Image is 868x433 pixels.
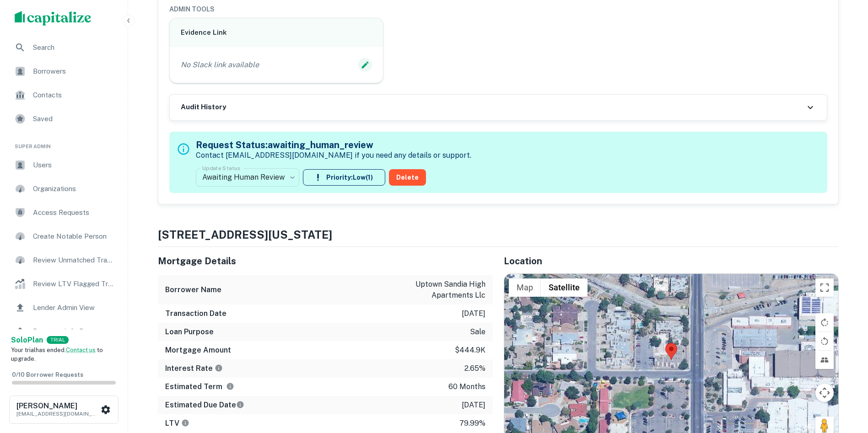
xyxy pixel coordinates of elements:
[815,313,834,331] button: Rotate map clockwise
[16,402,99,410] h6: [PERSON_NAME]
[11,347,103,363] span: Your trial has ended. to upgrade.
[459,418,485,429] p: 79.99%
[7,202,120,224] a: Access Requests
[7,60,120,82] a: Borrowers
[11,335,43,346] a: SoloPlan
[16,410,99,418] p: [EMAIL_ADDRESS][DOMAIN_NAME]
[165,284,221,295] h6: Borrower Name
[47,336,69,344] div: TRIAL
[33,302,115,313] span: Lender Admin View
[165,400,244,411] h6: Estimated Due Date
[403,279,485,301] p: uptown sandia high apartments llc
[358,58,372,72] button: Edit Slack Link
[15,11,92,26] img: capitalize-logo.png
[389,169,426,186] button: Delete
[181,102,226,112] h6: Audit History
[165,345,231,356] h6: Mortgage Amount
[33,160,115,171] span: Users
[470,326,485,337] p: sale
[165,381,234,392] h6: Estimated Term
[448,381,485,392] p: 60 months
[165,326,214,337] h6: Loan Purpose
[215,364,223,372] svg: The interest rates displayed on the website are for informational purposes only and may be report...
[7,132,120,154] li: Super Admin
[815,278,834,297] button: Toggle fullscreen view
[822,360,868,404] iframe: Chat Widget
[455,345,485,356] p: $444.9k
[202,164,240,172] label: Update Status
[7,273,120,295] a: Review LTV Flagged Transactions
[33,66,115,77] span: Borrowers
[462,400,485,411] p: [DATE]
[33,90,115,101] span: Contacts
[7,154,120,176] a: Users
[815,384,834,402] button: Map camera controls
[815,351,834,369] button: Tilt map
[7,108,120,130] a: Saved
[33,278,115,289] span: Review LTV Flagged Transactions
[66,347,96,353] a: Contact us
[196,150,471,161] p: Contact [EMAIL_ADDRESS][DOMAIN_NAME] if you need any details or support.
[7,249,120,271] a: Review Unmatched Transactions
[226,382,234,390] svg: Term is based on a standard schedule for this type of loan.
[181,27,372,38] h6: Evidence Link
[504,254,839,268] h5: Location
[236,401,244,409] svg: Estimate is based on a standard schedule for this type of loan.
[165,308,226,319] h6: Transaction Date
[7,321,120,342] a: Borrower Info Requests
[196,165,299,190] div: Awaiting Human Review
[7,178,120,200] a: Organizations
[815,332,834,350] button: Rotate map counterclockwise
[196,138,471,152] h5: Request Status: awaiting_human_review
[181,59,259,70] p: No Slack link available
[33,326,115,337] span: Borrower Info Requests
[33,183,115,194] span: Organizations
[169,4,827,14] h6: ADMIN TOOLS
[509,278,541,297] button: Show street map
[158,254,493,268] h5: Mortgage Details
[33,231,115,242] span: Create Notable Person
[462,308,485,319] p: [DATE]
[464,363,485,374] p: 2.65%
[11,336,43,344] strong: Solo Plan
[165,418,189,429] h6: LTV
[165,363,223,374] h6: Interest Rate
[7,84,120,106] a: Contacts
[33,113,115,124] span: Saved
[541,278,588,297] button: Show satellite imagery
[303,169,385,186] button: Priority:Low(1)
[7,225,120,247] a: Create Notable Person
[12,371,83,378] span: 0 / 10 Borrower Requests
[33,255,115,266] span: Review Unmatched Transactions
[7,297,120,319] a: Lender Admin View
[33,42,115,53] span: Search
[158,226,839,243] h4: [STREET_ADDRESS][US_STATE]
[7,37,120,59] a: Search
[9,396,119,424] button: [PERSON_NAME][EMAIL_ADDRESS][DOMAIN_NAME]
[181,419,189,427] svg: LTVs displayed on the website are for informational purposes only and may be reported incorrectly...
[33,207,115,218] span: Access Requests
